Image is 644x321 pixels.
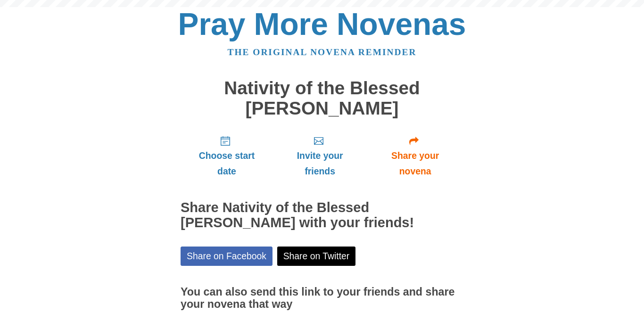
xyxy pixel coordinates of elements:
[181,78,463,118] h1: Nativity of the Blessed [PERSON_NAME]
[190,148,264,179] span: Choose start date
[181,247,272,266] a: Share on Facebook
[228,47,417,57] a: The original novena reminder
[282,148,357,179] span: Invite your friends
[367,128,463,184] a: Share your novena
[273,128,367,184] a: Invite your friends
[181,200,463,230] h2: Share Nativity of the Blessed [PERSON_NAME] with your friends!
[181,286,463,310] h3: You can also send this link to your friends and share your novena that way
[277,247,356,266] a: Share on Twitter
[178,7,466,41] a: Pray More Novenas
[181,128,273,184] a: Choose start date
[376,148,454,179] span: Share your novena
